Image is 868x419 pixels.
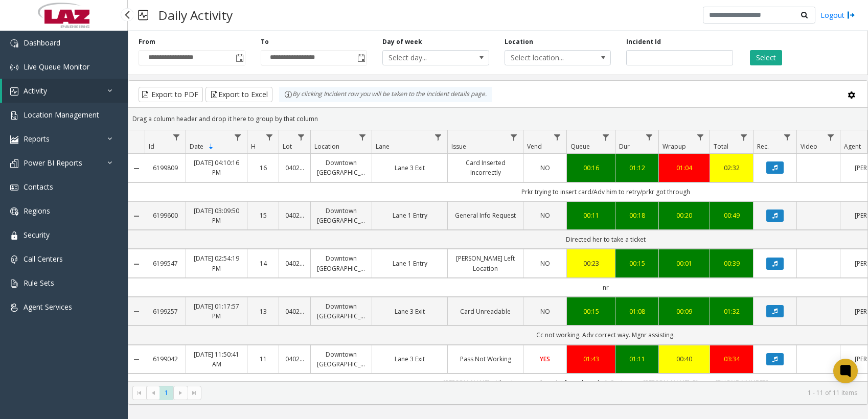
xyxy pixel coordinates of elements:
[622,211,652,220] a: 00:18
[540,355,550,363] span: YES
[573,211,609,220] a: 00:11
[24,134,50,144] span: Reports
[716,354,747,364] a: 03:34
[279,87,492,102] div: By clicking Incident row you will be taken to the incident details page.
[716,163,747,173] a: 02:32
[714,142,728,151] span: Total
[716,259,747,268] a: 00:39
[781,130,794,144] a: Rec. Filter Menu
[540,259,550,268] span: NO
[626,37,661,46] label: Incident Id
[382,37,422,46] label: Day of week
[24,110,99,120] span: Location Management
[24,182,53,192] span: Contacts
[192,253,241,273] a: [DATE] 02:54:19 PM
[254,307,272,316] a: 13
[10,231,18,240] img: 'icon'
[378,211,441,220] a: Lane 1 Entry
[573,307,609,316] div: 00:15
[285,259,304,268] a: 040235
[254,354,272,364] a: 11
[376,142,390,151] span: Lane
[138,3,148,28] img: pageIcon
[205,87,272,102] button: Export to Excel
[24,230,50,240] span: Security
[540,307,550,316] span: NO
[551,130,564,144] a: Vend Filter Menu
[757,142,769,151] span: Rec.
[151,354,179,364] a: 6199042
[737,130,751,144] a: Total Filter Menu
[151,211,179,220] a: 6199600
[10,207,18,216] img: 'icon'
[128,165,145,173] a: Collapse Details
[694,130,707,144] a: Wrapup Filter Menu
[285,211,304,220] a: 040235
[355,51,367,65] span: Toggle popup
[153,3,238,28] h3: Daily Activity
[317,350,366,369] a: Downtown [GEOGRAPHIC_DATA]
[263,130,277,144] a: H Filter Menu
[2,79,128,103] a: Activity
[530,354,560,364] a: YES
[285,163,304,173] a: 040235
[383,51,467,65] span: Select day...
[454,253,517,273] a: [PERSON_NAME] Left Location
[24,278,54,288] span: Rule Sets
[317,158,366,177] a: Downtown [GEOGRAPHIC_DATA]
[151,259,179,268] a: 6199547
[622,259,652,268] a: 00:15
[254,259,272,268] a: 14
[378,307,441,316] a: Lane 3 Exit
[665,259,703,268] div: 00:01
[454,307,517,316] a: Card Unreadable
[665,211,703,220] a: 00:20
[573,354,609,364] a: 01:43
[619,142,630,151] span: Dur
[622,307,652,316] a: 01:08
[665,163,703,173] a: 01:04
[10,159,18,168] img: 'icon'
[251,142,256,151] span: H
[844,142,861,151] span: Agent
[665,354,703,364] a: 00:40
[24,206,50,216] span: Regions
[540,164,550,172] span: NO
[285,354,304,364] a: 040235
[716,307,747,316] a: 01:32
[24,62,89,72] span: Live Queue Monitor
[599,130,613,144] a: Queue Filter Menu
[10,135,18,144] img: 'icon'
[10,39,18,48] img: 'icon'
[663,142,686,151] span: Wrapup
[128,260,145,268] a: Collapse Details
[573,163,609,173] a: 00:16
[10,111,18,120] img: 'icon'
[10,87,18,96] img: 'icon'
[10,183,18,192] img: 'icon'
[454,211,517,220] a: General Info Request
[573,259,609,268] a: 00:23
[527,142,542,151] span: Vend
[507,130,521,144] a: Issue Filter Menu
[622,354,652,364] a: 01:11
[530,211,560,220] a: NO
[505,51,589,65] span: Select location...
[378,259,441,268] a: Lane 1 Entry
[128,110,867,128] div: Drag a column header and drop it here to group by that column
[294,130,308,144] a: Lot Filter Menu
[314,142,339,151] span: Location
[170,130,184,144] a: Id Filter Menu
[356,130,370,144] a: Location Filter Menu
[151,163,179,173] a: 6199809
[10,304,18,312] img: 'icon'
[378,354,441,364] a: Lane 3 Exit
